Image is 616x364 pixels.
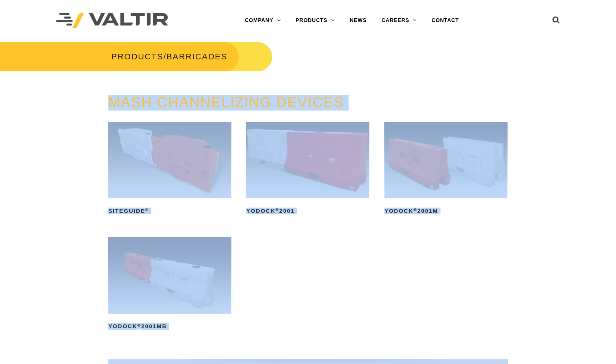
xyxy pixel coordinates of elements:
[342,13,374,28] a: NEWS
[414,208,417,212] sup: ®
[246,122,369,199] img: Yodock 2001 Water Filled Barrier and Barricade
[275,208,279,212] sup: ®
[374,13,424,28] a: CAREERS
[246,122,369,217] a: Yodock®2001
[108,122,231,217] a: SiteGuide®
[145,208,149,212] sup: ®
[108,237,231,332] a: Yodock®2001MB
[56,13,168,28] img: Valtir
[111,52,163,61] a: PRODUCTS
[246,205,369,217] h2: Yodock 2001
[108,94,344,110] a: MASH CHANNELIZING DEVICES
[384,205,507,217] h2: Yodock 2001M
[384,122,507,217] a: Yodock®2001M
[288,13,342,28] a: PRODUCTS
[108,205,231,217] h2: SiteGuide
[237,13,288,28] a: COMPANY
[167,52,227,61] span: BARRICADES
[137,323,141,327] sup: ®
[424,13,466,28] a: CONTACT
[108,320,231,332] h2: Yodock 2001MB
